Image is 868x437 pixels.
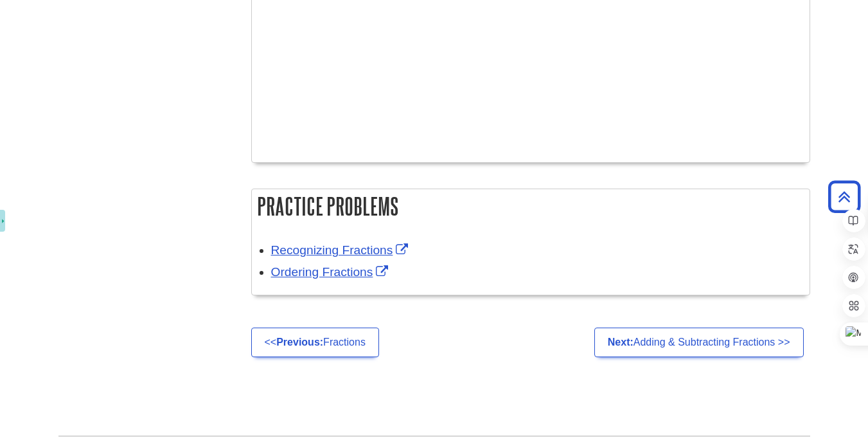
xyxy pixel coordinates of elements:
strong: Previous: [276,337,323,348]
a: Next:Adding & Subtracting Fractions >> [594,328,804,357]
a: Link opens in new window [271,243,412,257]
a: Back to Top [824,188,865,205]
a: Link opens in new window [271,265,392,279]
h2: Practice Problems [252,189,810,223]
a: <<Previous:Fractions [251,328,379,357]
strong: Next: [608,337,633,348]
